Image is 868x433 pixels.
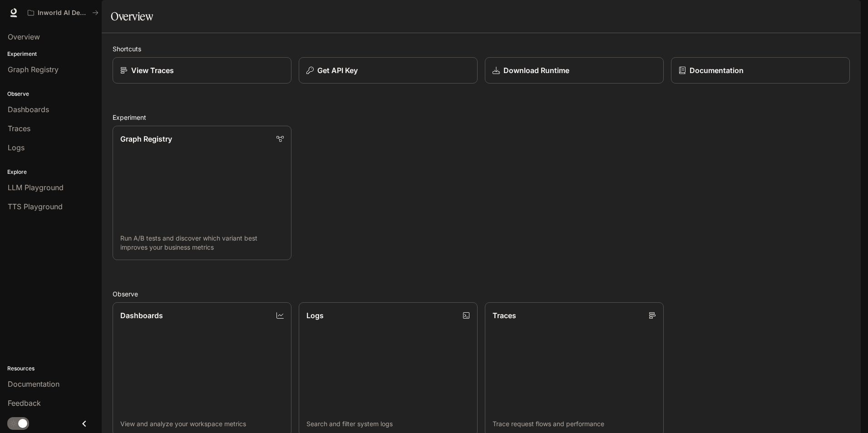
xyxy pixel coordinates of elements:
p: Traces [493,310,516,321]
p: Run A/B tests and discover which variant best improves your business metrics [120,234,284,252]
p: Trace request flows and performance [493,419,656,428]
p: Graph Registry [120,133,172,144]
button: All workspaces [24,4,103,22]
h2: Experiment [113,113,850,122]
h2: Observe [113,289,850,299]
a: Download Runtime [485,57,664,84]
p: Documentation [690,65,744,76]
p: Search and filter system logs [306,419,470,428]
p: View and analyze your workspace metrics [120,419,284,428]
p: Download Runtime [503,65,569,76]
p: Dashboards [120,310,163,321]
h2: Shortcuts [113,44,850,54]
p: Get API Key [317,65,358,76]
button: Get API Key [299,57,478,84]
a: Graph RegistryRun A/B tests and discover which variant best improves your business metrics [113,126,291,260]
a: View Traces [113,57,291,84]
p: Logs [306,310,324,321]
p: View Traces [131,65,174,76]
a: Documentation [671,57,850,84]
p: Inworld AI Demos [38,9,89,17]
h1: Overview [111,7,153,25]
